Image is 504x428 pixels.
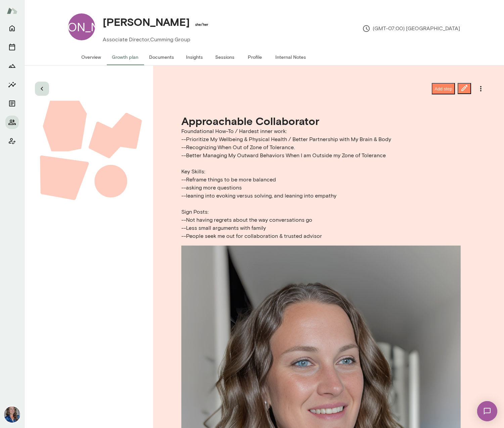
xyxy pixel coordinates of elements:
p: Associate Director, Cumming Group [103,36,203,44]
h4: Approachable Collaborator [181,115,488,127]
h4: [PERSON_NAME] [103,15,190,28]
button: Client app [5,134,19,148]
button: Growth Plan [5,59,19,73]
h6: she/her [195,22,209,27]
button: Insights [5,78,19,91]
button: Overview [76,49,107,65]
img: Nicole Menkhoff [4,406,20,423]
button: Documents [5,97,19,110]
img: Mento [7,4,17,17]
button: Home [5,22,19,35]
button: Profile [240,49,270,65]
p: (GMT-07:00) [GEOGRAPHIC_DATA] [362,25,460,33]
button: Growth plan [107,49,144,65]
button: Insights [180,49,210,65]
button: Internal Notes [270,49,312,65]
p: Foundational How-To / Hardest inner work: --Prioritize My Wellbeing & Physical Health / Better Pa... [181,127,488,240]
button: Add step [432,83,455,94]
button: Sessions [5,40,19,54]
div: [PERSON_NAME] [68,13,95,40]
button: Sessions [210,49,240,65]
button: Documents [144,49,180,65]
button: Members [5,116,19,129]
